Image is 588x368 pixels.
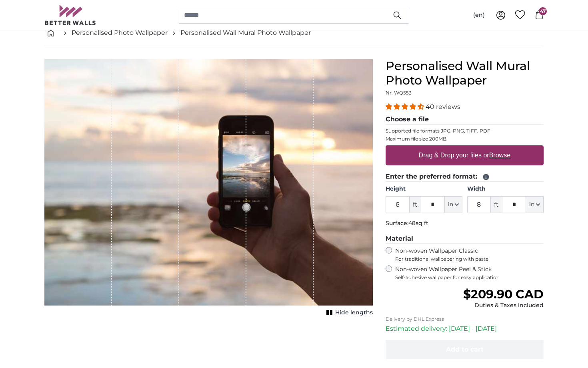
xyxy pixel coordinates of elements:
[324,307,373,318] button: Hide lengths
[408,219,428,227] span: 48sq ft
[386,324,544,334] p: Estimated delivery: [DATE] - [DATE]
[386,128,544,134] p: Supported file formats JPG, PNG, TIFF, PDF
[395,256,544,262] span: For traditional wallpapering with paste
[44,5,96,25] img: Betterwalls
[44,59,373,318] div: 1 of 1
[72,28,168,38] a: Personalised Photo Wallpaper
[386,136,544,142] p: Maximum file size 200MB.
[448,201,453,209] span: in
[491,196,502,213] span: ft
[386,103,426,111] span: 4.38 stars
[463,287,544,302] span: $209.90 CAD
[446,346,484,353] span: Add to cart
[395,274,544,281] span: Self-adhesive wallpaper for easy application
[44,20,544,46] nav: breadcrumbs
[395,265,544,281] label: Non-woven Wallpaper Peel & Stick
[386,340,544,359] button: Add to cart
[539,7,547,15] span: 47
[445,196,462,213] button: in
[395,247,544,262] label: Non-woven Wallpaper Classic
[467,8,491,22] button: (en)
[467,185,544,193] label: Width
[386,59,544,88] h1: Personalised Wall Mural Photo Wallpaper
[489,152,510,159] u: Browse
[386,316,544,322] p: Delivery by DHL Express
[180,28,311,38] a: Personalised Wall Mural Photo Wallpaper
[386,172,544,182] legend: Enter the preferred format:
[529,201,534,209] span: in
[463,302,544,310] div: Duties & Taxes included
[426,103,460,111] span: 40 reviews
[386,90,412,96] span: Nr. WQ553
[386,219,544,227] p: Surface:
[335,309,373,317] span: Hide lengths
[410,196,421,213] span: ft
[386,115,544,125] legend: Choose a file
[526,196,544,213] button: in
[386,185,462,193] label: Height
[386,234,544,244] legend: Material
[416,147,514,163] label: Drag & Drop your files or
